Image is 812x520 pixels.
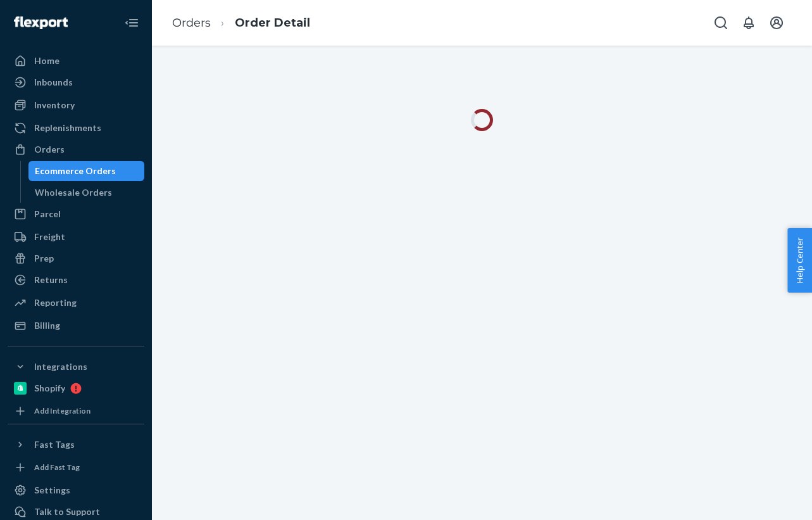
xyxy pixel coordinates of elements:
[8,403,144,419] a: Add Integration
[8,480,144,500] a: Settings
[34,296,77,309] div: Reporting
[8,95,144,115] a: Inventory
[8,460,144,475] a: Add Fast Tag
[14,16,68,29] img: Flexport logo
[8,434,144,455] button: Fast Tags
[8,118,144,138] a: Replenishments
[8,139,144,160] a: Orders
[34,382,65,395] div: Shopify
[34,274,68,286] div: Returns
[8,315,144,336] a: Billing
[34,484,70,497] div: Settings
[764,10,789,35] button: Open account menu
[34,438,75,451] div: Fast Tags
[8,51,144,71] a: Home
[34,231,65,243] div: Freight
[34,208,61,220] div: Parcel
[172,16,211,30] a: Orders
[34,54,59,67] div: Home
[28,161,145,181] a: Ecommerce Orders
[787,228,812,293] button: Help Center
[34,360,87,373] div: Integrations
[8,378,144,398] a: Shopify
[8,227,144,247] a: Freight
[34,405,91,416] div: Add Integration
[8,270,144,290] a: Returns
[35,165,116,177] div: Ecommerce Orders
[119,10,144,35] button: Close Navigation
[708,10,734,35] button: Open Search Box
[34,122,101,134] div: Replenishments
[235,16,310,30] a: Order Detail
[34,462,80,472] div: Add Fast Tag
[162,4,320,42] ol: breadcrumbs
[34,99,75,111] div: Inventory
[34,143,65,156] div: Orders
[34,76,73,89] div: Inbounds
[28,182,145,203] a: Wholesale Orders
[8,204,144,224] a: Parcel
[8,357,144,377] button: Integrations
[34,505,100,518] div: Talk to Support
[8,72,144,92] a: Inbounds
[34,319,60,332] div: Billing
[8,293,144,313] a: Reporting
[8,248,144,269] a: Prep
[736,10,761,35] button: Open notifications
[35,186,112,199] div: Wholesale Orders
[34,252,54,265] div: Prep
